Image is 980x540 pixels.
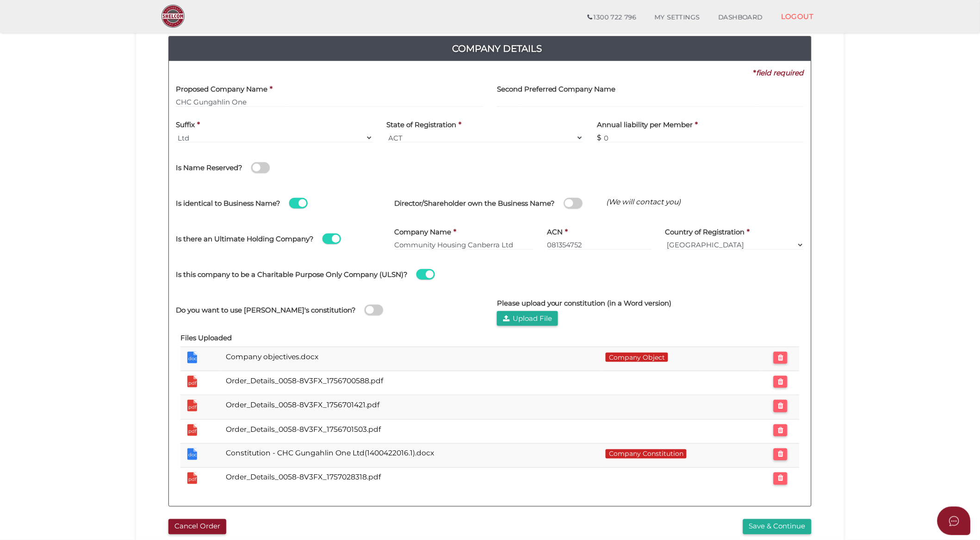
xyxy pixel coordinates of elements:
h4: Company Details [176,41,818,56]
span: Company Constitution [606,449,687,459]
h4: Annual liability per Member [597,121,693,129]
a: DASHBOARD [709,8,772,27]
a: MY SETTINGS [645,8,709,27]
button: Cancel Order [168,519,226,534]
h4: Is this company to be a Charitable Purpose Only Company (ULSN)? [176,271,408,279]
a: 1300 722 796 [578,8,645,27]
button: Open asap [937,507,971,535]
h4: Proposed Company Name [176,86,267,93]
h4: Company Name [395,228,452,236]
i: field required [757,68,804,77]
td: Company objectives.docx [222,347,602,371]
td: Order_Details_0058-8V3FX_1757028318.pdf [222,468,602,492]
button: Upload File [497,311,558,326]
h4: Files Uploaded [180,334,232,342]
h4: Is Name Reserved? [176,164,242,172]
span: Company Object [606,353,668,362]
h4: ACN [547,228,563,236]
button: Save & Continue [743,519,812,534]
td: Order_Details_0058-8V3FX_1756700588.pdf [222,371,602,395]
td: Order_Details_0058-8V3FX_1756701421.pdf [222,395,602,419]
td: Order_Details_0058-8V3FX_1756701503.pdf [222,419,602,443]
h4: State of Registration [387,121,457,129]
h4: Is there an Ultimate Holding Company? [176,235,314,243]
td: Constitution - CHC Gungahlin One Ltd(1400422016.1).docx [222,443,602,467]
h4: Suffix [176,121,195,129]
span: (We will contact you) [606,197,681,207]
h4: Do you want to use [PERSON_NAME]'s constitution? [176,307,356,314]
h4: Is identical to Business Name? [176,200,280,208]
h4: Please upload your constitution (in a Word version) [497,300,672,307]
h4: Country of Registration [665,228,745,236]
h4: Second Preferred Company Name [497,86,616,93]
h4: Director/Shareholder own the Business Name? [395,200,555,208]
a: LOGOUT [772,7,823,26]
